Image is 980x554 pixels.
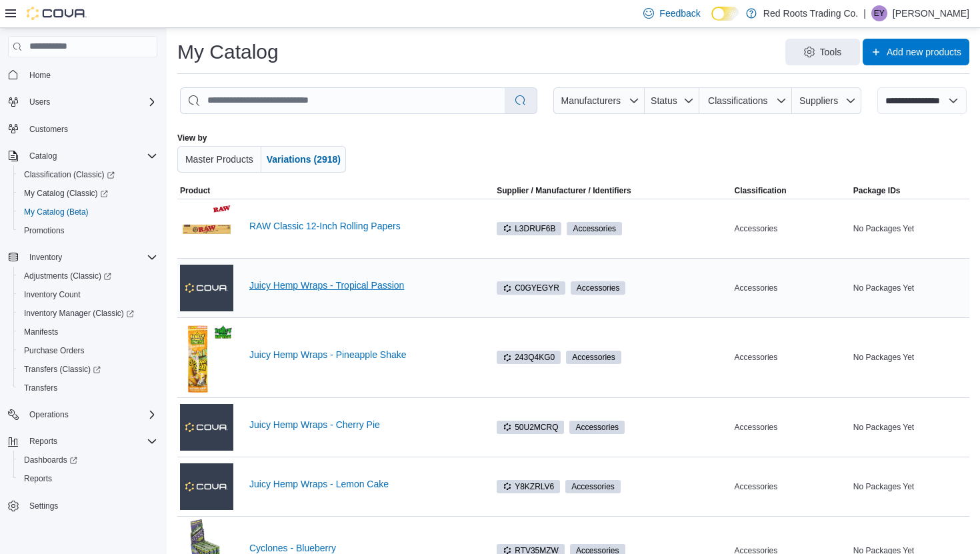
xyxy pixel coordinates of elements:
[763,5,858,21] p: Red Roots Trading Co.
[699,87,792,114] button: Classifications
[566,351,621,364] span: Accessories
[249,479,491,489] a: Juicy Hemp Wraps - Lemon Cake
[27,7,87,20] img: Cova
[851,349,969,365] div: No Packages Yet
[19,167,120,183] a: Classification (Classic)
[874,5,885,21] span: EY
[8,60,157,551] nav: Complex example
[19,343,90,359] a: Purchase Orders
[851,221,969,237] div: No Packages Yet
[24,121,157,137] span: Customers
[19,223,70,239] a: Promotions
[24,498,63,514] a: Settings
[24,148,157,164] span: Catalog
[3,432,163,451] button: Reports
[732,221,851,237] div: Accessories
[177,146,261,173] button: Master Products
[503,421,558,433] span: 50U2MCRQ
[177,39,279,65] h1: My Catalog
[19,361,106,377] a: Transfers (Classic)
[503,282,559,294] span: C0GYEGYR
[19,380,63,396] a: Transfers
[711,7,739,21] input: Dark Mode
[3,147,163,165] button: Catalog
[13,341,163,360] button: Purchase Orders
[180,404,233,451] img: Juicy Hemp Wraps - Cherry Pie
[24,345,85,356] span: Purchase Orders
[645,87,700,114] button: Status
[792,87,861,114] button: Suppliers
[13,285,163,304] button: Inventory Count
[503,351,555,363] span: 243Q4KG0
[575,421,619,433] span: Accessories
[19,185,157,201] span: My Catalog (Classic)
[708,95,767,106] span: Classifications
[19,471,57,487] a: Reports
[29,124,68,135] span: Customers
[851,419,969,435] div: No Packages Yet
[3,93,163,111] button: Users
[13,184,163,203] a: My Catalog (Classic)
[863,5,866,21] p: |
[24,497,157,514] span: Settings
[561,95,621,106] span: Manufacturers
[19,305,157,321] span: Inventory Manager (Classic)
[177,133,207,143] label: View by
[24,271,111,281] span: Adjustments (Classic)
[19,324,63,340] a: Manifests
[853,185,901,196] span: Package IDs
[19,324,157,340] span: Manifests
[732,280,851,296] div: Accessories
[19,204,94,220] a: My Catalog (Beta)
[659,7,700,20] span: Feedback
[29,151,57,161] span: Catalog
[249,543,491,553] a: Cyclones - Blueberry
[24,225,65,236] span: Promotions
[24,249,157,265] span: Inventory
[13,203,163,221] button: My Catalog (Beta)
[503,481,554,493] span: Y8KZRLV6
[24,289,81,300] span: Inventory Count
[565,480,621,493] span: Accessories
[19,452,83,468] a: Dashboards
[19,380,157,396] span: Transfers
[573,223,616,235] span: Accessories
[24,364,101,375] span: Transfers (Classic)
[19,343,157,359] span: Purchase Orders
[19,287,86,303] a: Inventory Count
[24,433,63,449] button: Reports
[24,308,134,319] span: Inventory Manager (Classic)
[3,496,163,515] button: Settings
[19,268,157,284] span: Adjustments (Classic)
[185,154,253,165] span: Master Products
[29,252,62,263] span: Inventory
[24,249,67,265] button: Inventory
[29,409,69,420] span: Operations
[497,351,561,364] span: 243Q4KG0
[13,469,163,488] button: Reports
[732,419,851,435] div: Accessories
[732,349,851,365] div: Accessories
[503,223,555,235] span: L3DRUF6B
[24,473,52,484] span: Reports
[3,405,163,424] button: Operations
[24,407,157,423] span: Operations
[13,221,163,240] button: Promotions
[497,421,564,434] span: 50U2MCRQ
[19,167,157,183] span: Classification (Classic)
[13,267,163,285] a: Adjustments (Classic)
[24,327,58,337] span: Manifests
[180,321,233,395] img: Juicy Hemp Wraps - Pineapple Shake
[497,281,565,295] span: C0GYEGYR
[13,379,163,397] button: Transfers
[29,70,51,81] span: Home
[497,480,560,493] span: Y8KZRLV6
[19,305,139,321] a: Inventory Manager (Classic)
[893,5,969,21] p: [PERSON_NAME]
[24,207,89,217] span: My Catalog (Beta)
[180,265,233,311] img: Juicy Hemp Wraps - Tropical Passion
[577,282,620,294] span: Accessories
[24,67,157,83] span: Home
[13,304,163,323] a: Inventory Manager (Classic)
[261,146,346,173] button: Variations (2918)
